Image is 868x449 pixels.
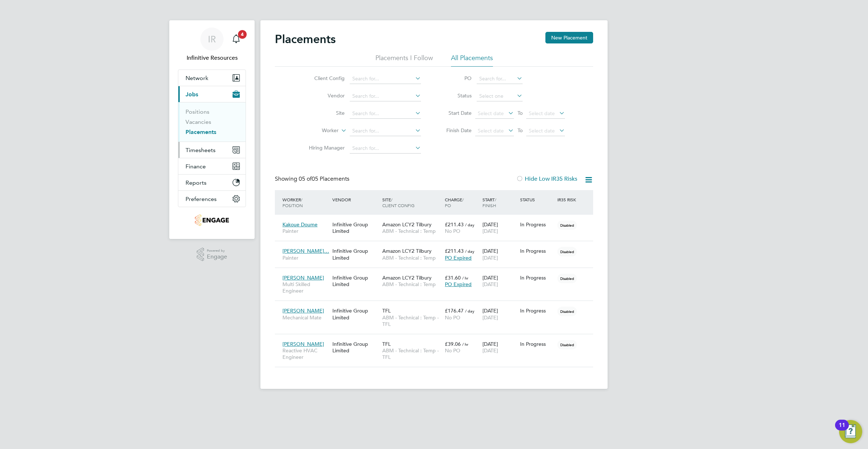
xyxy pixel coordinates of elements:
div: Infinitive Group Limited [331,244,380,264]
span: To [515,108,525,118]
span: [DATE] [482,314,498,321]
a: [PERSON_NAME]Multi Skilled EngineerInfinitive Group LimitedAmazon LCY2 TilburyABM - Technical : T... [281,270,593,277]
span: [PERSON_NAME]… [282,248,329,254]
span: £211.43 [445,248,464,254]
div: In Progress [520,341,554,347]
span: / hr [462,275,468,281]
div: Vendor [331,193,380,206]
label: PO [439,75,472,81]
span: £39.06 [445,341,461,347]
a: Positions [186,108,209,115]
input: Search for... [477,74,523,84]
a: Vacancies [186,118,211,125]
h2: Placements [275,32,336,46]
label: Hiring Manager [303,144,345,151]
span: Reports [186,179,207,186]
div: Worker [281,193,331,212]
div: IR35 Risk [556,193,580,206]
div: Site [380,193,443,212]
span: Disabled [557,221,577,230]
span: Disabled [557,247,577,256]
button: Reports [178,175,246,190]
span: / PO [445,197,464,208]
a: IRInfinitive Resources [178,28,246,62]
a: 4 [229,28,243,51]
div: [DATE] [481,304,518,324]
a: [PERSON_NAME]Mechanical MateInfinitive Group LimitedTFLABM - Technical : Temp - TFL£176.47 / dayN... [281,303,593,310]
div: Infinitive Group Limited [331,218,380,238]
div: Jobs [178,102,246,142]
span: PO Expired [445,255,472,261]
span: Network [186,75,208,81]
span: Select date [529,110,555,117]
input: Search for... [350,109,421,119]
span: Amazon LCY2 Tilbury [382,248,431,254]
span: Disabled [557,340,577,349]
span: Select date [478,127,504,134]
li: Placements I Follow [375,54,433,67]
div: Infinitive Group Limited [331,304,380,324]
a: [PERSON_NAME]…PainterInfinitive Group LimitedAmazon LCY2 TilburyABM - Technical : Temp£211.43 / d... [281,244,593,250]
div: In Progress [520,248,554,254]
div: Charge [443,193,481,212]
span: £211.43 [445,221,464,228]
img: infinitivegroup-logo-retina.png [195,214,229,226]
span: No PO [445,347,460,354]
span: £31.60 [445,274,461,281]
label: Hide Low IR35 Risks [516,175,577,182]
span: Engage [207,254,227,260]
span: Amazon LCY2 Tilbury [382,221,431,228]
span: 4 [238,30,247,39]
input: Search for... [350,126,421,136]
span: PO Expired [445,281,472,288]
span: ABM - Technical : Temp [382,281,441,288]
span: Infinitive Resources [178,54,246,62]
div: [DATE] [481,337,518,357]
button: Finance [178,158,246,174]
li: All Placements [451,54,493,67]
span: ABM - Technical : Temp - TFL [382,314,441,327]
div: [DATE] [481,244,518,264]
input: Search for... [350,91,421,101]
span: No PO [445,228,460,234]
span: Select date [478,110,504,117]
span: Amazon LCY2 Tilbury [382,274,431,281]
label: Client Config [303,75,345,81]
span: [DATE] [482,255,498,261]
label: Vendor [303,92,345,99]
a: Go to home page [178,214,246,226]
span: [DATE] [482,228,498,234]
div: Infinitive Group Limited [331,271,380,291]
button: Timesheets [178,142,246,158]
span: ABM - Technical : Temp [382,228,441,234]
button: Network [178,70,246,86]
span: Disabled [557,307,577,316]
span: To [515,126,525,135]
span: Finance [186,163,206,170]
div: [DATE] [481,218,518,238]
label: Site [303,110,345,116]
input: Select one [477,91,523,101]
span: Powered by [207,248,227,254]
span: [DATE] [482,281,498,288]
span: Disabled [557,274,577,283]
span: / Finish [482,197,496,208]
span: [DATE] [482,347,498,354]
span: Reactive HVAC Engineer [282,347,329,360]
span: Jobs [186,91,198,98]
div: [DATE] [481,271,518,291]
span: ABM - Technical : Temp [382,255,441,261]
span: Mechanical Mate [282,314,329,321]
div: In Progress [520,274,554,281]
label: Worker [297,127,339,134]
span: [PERSON_NAME] [282,274,324,281]
span: [PERSON_NAME] [282,341,324,347]
label: Start Date [439,110,472,116]
div: 11 [839,425,845,435]
a: Powered byEngage [197,248,227,261]
label: Finish Date [439,127,472,134]
div: Start [481,193,518,212]
nav: Main navigation [169,20,255,239]
span: [PERSON_NAME] [282,307,324,314]
span: Preferences [186,196,217,202]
